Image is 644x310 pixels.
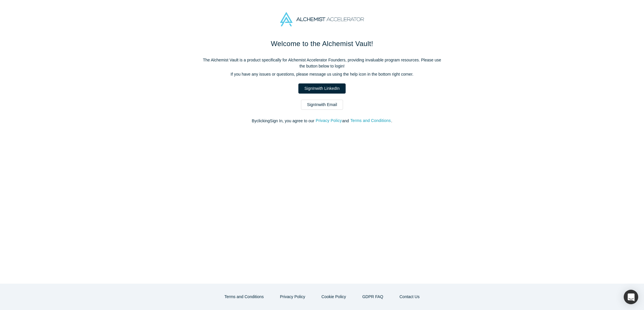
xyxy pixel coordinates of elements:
h1: Welcome to the Alchemist Vault! [200,39,444,49]
a: GDPR FAQ [356,292,389,302]
img: Alchemist Accelerator Logo [280,12,364,26]
button: Contact Us [393,292,426,302]
button: Privacy Policy [274,292,311,302]
a: SignInwith LinkedIn [298,83,346,94]
button: Terms and Conditions [218,292,270,302]
p: If you have any issues or questions, please message us using the help icon in the bottom right co... [200,71,444,77]
button: Cookie Policy [315,292,352,302]
p: By clicking Sign In , you agree to our and . [200,118,444,124]
button: Terms and Conditions [350,117,391,124]
a: SignInwith Email [301,100,343,110]
p: The Alchemist Vault is a product specifically for Alchemist Accelerator Founders, providing inval... [200,57,444,69]
button: Privacy Policy [315,117,342,124]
